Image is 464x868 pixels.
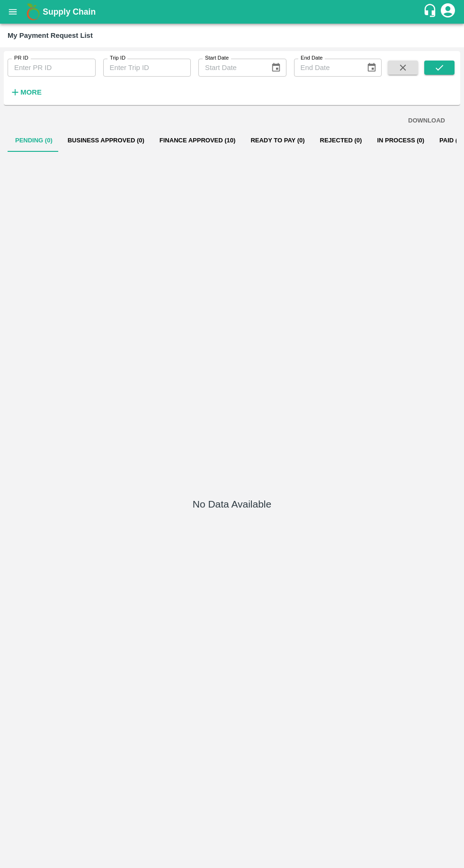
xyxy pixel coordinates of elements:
[152,129,243,152] button: Finance Approved (10)
[193,498,271,511] h5: No Data Available
[294,59,359,77] input: End Date
[301,54,322,62] label: End Date
[14,54,28,62] label: PR ID
[43,7,96,17] b: Supply Chain
[8,84,44,100] button: More
[404,113,449,129] button: DOWNLOAD
[8,129,60,152] button: Pending (0)
[198,59,263,77] input: Start Date
[24,2,43,21] img: logo
[423,3,439,20] div: customer-support
[312,129,370,152] button: Rejected (0)
[205,54,229,62] label: Start Date
[8,29,93,42] div: My Payment Request List
[60,129,152,152] button: Business Approved (0)
[110,54,125,62] label: Trip ID
[369,129,432,152] button: In Process (0)
[8,59,96,77] input: Enter PR ID
[363,59,381,77] button: Choose date
[267,59,285,77] button: Choose date
[2,1,24,23] button: open drawer
[103,59,191,77] input: Enter Trip ID
[20,88,42,96] strong: More
[43,5,423,18] a: Supply Chain
[243,129,312,152] button: Ready To Pay (0)
[439,2,456,22] div: account of current user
